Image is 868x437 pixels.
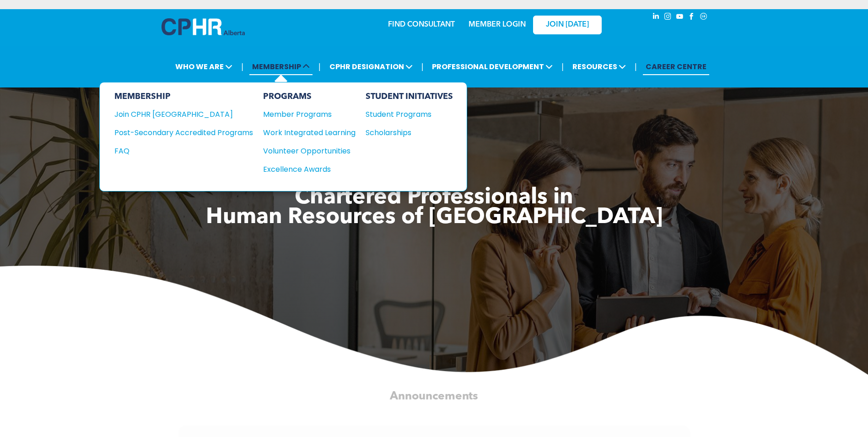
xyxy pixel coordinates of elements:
div: Join CPHR [GEOGRAPHIC_DATA] [114,109,239,120]
a: Excellence Awards [263,164,356,175]
a: FAQ [114,145,253,157]
a: Member Programs [263,109,356,120]
a: Post-Secondary Accredited Programs [114,127,253,138]
div: Excellence Awards [263,164,346,175]
a: Join CPHR [GEOGRAPHIC_DATA] [114,109,253,120]
a: instagram [663,11,673,24]
a: CAREER CENTRE [643,58,709,75]
a: Student Programs [366,109,453,120]
a: Work Integrated Learning [263,127,356,138]
a: linkedin [651,11,661,24]
span: MEMBERSHIP [249,58,313,75]
div: FAQ [114,145,239,157]
li: | [318,57,321,76]
a: MEMBER LOGIN [469,21,526,28]
div: Student Programs [366,109,444,120]
div: Work Integrated Learning [263,127,346,138]
span: JOIN [DATE] [546,21,589,29]
span: Announcements [390,390,478,402]
a: youtube [675,11,685,24]
div: Member Programs [263,109,346,120]
li: | [561,57,564,76]
a: Volunteer Opportunities [263,145,356,157]
span: Human Resources of [GEOGRAPHIC_DATA] [206,207,663,229]
a: facebook [687,11,697,24]
span: WHO WE ARE [173,58,235,75]
li: | [421,57,424,76]
li: | [241,57,243,76]
div: PROGRAMS [263,92,356,102]
div: Scholarships [366,127,444,138]
div: MEMBERSHIP [114,92,253,102]
span: RESOURCES [570,58,629,75]
a: FIND CONSULTANT [388,21,455,28]
a: Scholarships [366,127,453,138]
img: A blue and white logo for cp alberta [162,18,245,35]
a: JOIN [DATE] [533,16,602,34]
div: Volunteer Opportunities [263,145,346,157]
span: CPHR DESIGNATION [327,58,415,75]
li: | [635,57,637,76]
div: Post-Secondary Accredited Programs [114,127,239,138]
div: STUDENT INITIATIVES [366,92,453,102]
span: Chartered Professionals in [295,187,573,209]
span: PROFESSIONAL DEVELOPMENT [429,58,555,75]
a: Social network [699,11,709,24]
